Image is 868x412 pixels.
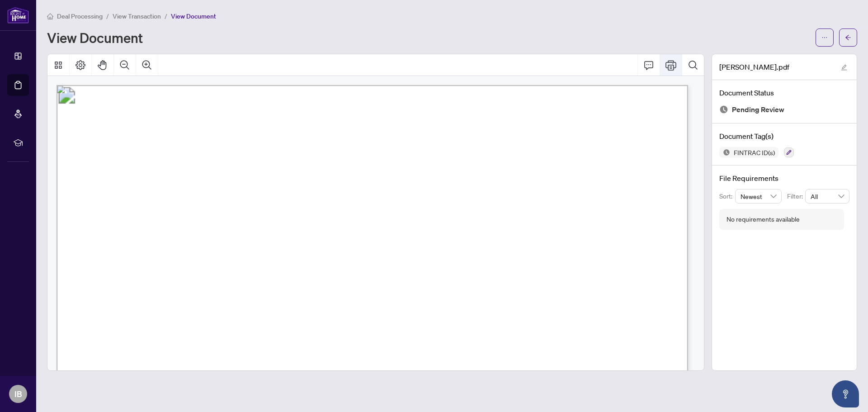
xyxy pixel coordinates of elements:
span: home [47,13,53,19]
h4: Document Tag(s) [719,131,849,142]
span: IB [14,388,22,400]
p: Filter: [787,191,805,201]
p: Sort: [719,191,735,201]
span: ellipsis [821,34,828,41]
h4: Document Status [719,87,849,98]
h4: File Requirements [719,173,849,184]
span: View Transaction [113,12,161,20]
img: Document Status [719,105,728,114]
span: View Document [171,12,216,20]
button: Open asap [832,380,859,407]
li: / [106,11,109,21]
span: arrow-left [845,34,851,41]
img: Status Icon [719,147,730,158]
span: Deal Processing [57,12,103,20]
h1: View Document [47,30,143,45]
img: logo [7,7,29,24]
li: / [165,11,167,21]
span: edit [841,64,847,71]
span: Newest [741,189,777,203]
span: FINTRAC ID(s) [730,149,778,156]
div: No requirements available [726,214,800,224]
span: Pending Review [732,104,784,116]
span: All [811,189,844,203]
span: [PERSON_NAME].pdf [719,62,789,72]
